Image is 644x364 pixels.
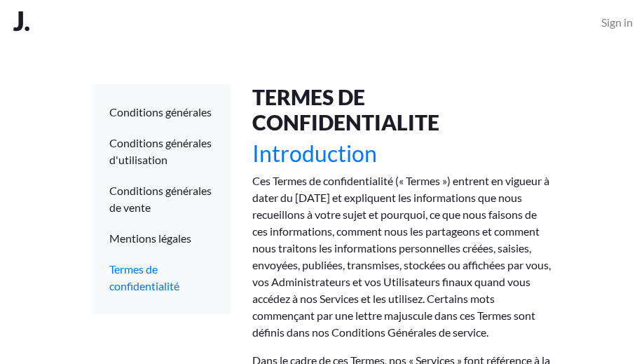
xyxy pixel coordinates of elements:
[109,136,212,166] a: Conditions générales d'utilisation
[109,262,179,292] a: Termes de confidentialité
[252,173,554,341] p: Ces Termes de confidentialité (« Termes ») entrent en vigueur à dater du [DATE] et expliquent les...
[109,105,212,119] a: Conditions générales
[109,184,212,214] a: Conditions générales de vente
[601,8,633,36] a: Sign in
[109,231,191,245] a: Mentions légales
[11,11,32,32] img: Jeena Logo
[252,140,554,167] h2: Introduction
[252,84,554,135] h1: TERMES DE CONFIDENTIALITE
